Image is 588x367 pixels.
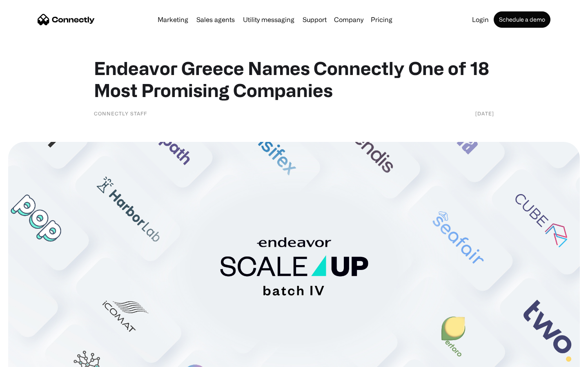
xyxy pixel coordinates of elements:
[469,16,492,23] a: Login
[193,16,238,23] a: Sales agents
[94,57,494,101] h1: Endeavor Greece Names Connectly One of 18 Most Promising Companies
[332,14,366,25] div: Company
[367,16,396,23] a: Pricing
[94,109,147,117] div: Connectly Staff
[299,16,330,23] a: Support
[475,109,494,117] div: [DATE]
[240,16,298,23] a: Utility messaging
[16,353,49,364] ul: Language list
[38,13,95,26] a: home
[8,353,49,364] aside: Language selected: English
[154,16,192,23] a: Marketing
[334,14,363,25] div: Company
[494,11,550,28] a: Schedule a demo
